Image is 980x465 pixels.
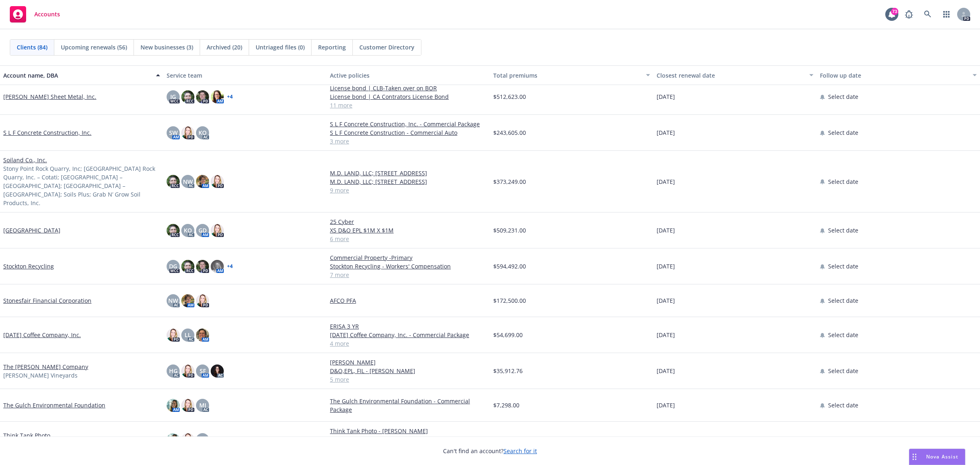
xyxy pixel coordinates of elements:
span: [DATE] [657,177,675,186]
span: KO [198,128,207,137]
img: photo [211,260,224,273]
span: Accounts [34,11,60,18]
img: photo [167,329,180,342]
span: Select date [828,331,858,339]
img: photo [167,224,180,237]
a: 4 more [330,339,487,348]
img: photo [181,399,194,412]
button: Service team [163,65,327,85]
span: Reporting [318,43,346,51]
span: HG [169,367,178,375]
a: S L F Concrete Construction, Inc. - Commercial Package [330,120,487,128]
a: Search [920,6,936,22]
span: [PERSON_NAME] Vineyards [3,371,78,380]
a: 25 Cyber [330,217,487,226]
div: Total premiums [493,71,641,80]
span: Can't find an account? [443,447,537,455]
span: Upcoming renewals (56) [61,43,127,51]
a: The Gulch Environmental Foundation [3,401,105,409]
button: Active policies [327,65,490,85]
span: LL [185,331,191,339]
a: ERISA 3 YR [330,322,487,331]
a: 5 more [330,375,487,384]
div: Drag to move [909,449,920,465]
img: photo [181,364,194,378]
span: [DATE] [657,92,675,101]
button: Nova Assist [909,449,965,465]
a: [PERSON_NAME] Sheet Metal, Inc. [3,92,96,101]
span: [DATE] [657,401,675,409]
a: M.D. LAND, LLC; [STREET_ADDRESS] [330,177,487,186]
img: photo [196,175,209,188]
img: photo [196,260,209,273]
a: License bond | CA Contrators License Bond [330,92,487,101]
div: Account name, DBA [3,71,151,80]
span: $373,249.00 [493,177,526,186]
button: Closest renewal date [653,65,817,85]
span: [DATE] [657,226,675,235]
span: $7,298.00 [493,401,519,409]
a: D&O,EPL, FIL - [PERSON_NAME] [330,367,487,375]
a: Commercial Property -Primary [330,253,487,262]
span: Select date [828,226,858,235]
img: photo [211,175,224,188]
img: photo [211,90,224,103]
span: [DATE] [657,331,675,339]
span: Select date [828,177,858,186]
a: Accounts [7,3,63,26]
a: Stockton Recycling - Workers' Compensation [330,262,487,271]
a: + 4 [227,264,233,269]
img: photo [211,224,224,237]
span: [DATE] [657,262,675,271]
span: $594,492.00 [493,262,526,271]
div: Follow up date [820,71,968,80]
a: S L F Concrete Construction, Inc. [3,128,91,137]
a: 6 more [330,235,487,243]
div: Service team [167,71,323,80]
a: Search for it [503,447,537,455]
span: $54,699.00 [493,331,523,339]
span: NW [183,177,193,186]
span: Customer Directory [359,43,414,51]
span: MJ [199,435,206,444]
div: Closest renewal date [657,71,804,80]
span: NW [168,296,178,305]
a: S L F Concrete Construction - Commercial Auto [330,128,487,137]
span: GD [198,226,207,235]
div: 73 [891,8,898,15]
span: $35,912.76 [493,367,523,375]
a: XS D&O EPL $1M X $1M [330,226,487,235]
img: photo [211,364,224,378]
a: Stockton Recycling [3,262,54,271]
span: DG [169,262,177,271]
img: photo [181,260,194,273]
img: photo [181,126,194,139]
a: Think Tank Photo - Ocean Marine / Cargo [330,435,487,444]
img: photo [196,90,209,103]
span: Untriaged files (0) [256,43,305,51]
img: photo [196,329,209,342]
span: [DATE] [657,128,675,137]
button: Follow up date [817,65,980,85]
img: photo [167,399,180,412]
button: Total premiums [490,65,653,85]
img: photo [181,90,194,103]
a: Think Tank Photo [3,431,50,440]
span: [DATE] [657,367,675,375]
span: SW [169,128,178,137]
span: Select date [828,296,858,305]
span: Select date [828,435,858,444]
img: photo [196,294,209,307]
span: Clients (84) [17,43,47,51]
img: photo [167,175,180,188]
a: Stonesfair Financial Corporation [3,296,91,305]
a: Think Tank Photo - [PERSON_NAME] [330,427,487,435]
span: Stony Point Rock Quarry, Inc; [GEOGRAPHIC_DATA] Rock Quarry, Inc. – Cotati; [GEOGRAPHIC_DATA] – [... [3,164,160,207]
div: Active policies [330,71,487,80]
a: The [PERSON_NAME] Company [3,362,88,371]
